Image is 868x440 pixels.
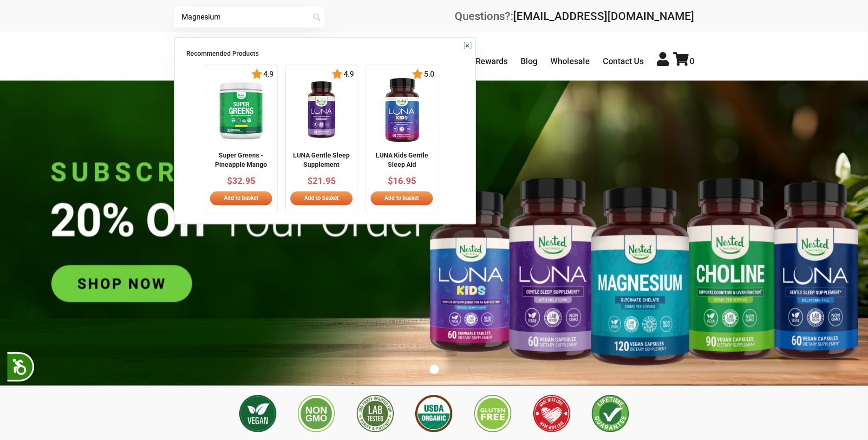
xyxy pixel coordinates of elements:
[474,395,511,432] img: Gluten Free
[550,56,590,66] a: Wholesale
[289,151,354,169] p: LUNA Gentle Sleep Supplement
[251,69,262,80] img: star.svg
[262,70,274,79] span: 4.9
[227,176,255,186] span: $32.95
[210,191,272,205] a: Add to basket
[673,56,694,66] a: 0
[388,176,416,186] span: $16.95
[533,395,570,432] img: Made with Love
[370,151,434,169] p: LUNA Kids Gentle Sleep Aid
[448,134,457,143] button: Next
[423,70,434,79] span: 5.0
[174,7,325,27] input: Try "Sleeping"
[412,69,423,80] img: star.svg
[513,10,694,23] a: [EMAIL_ADDRESS][DOMAIN_NAME]
[415,395,452,432] img: USDA Organic
[184,134,193,143] button: Previous
[307,176,336,186] span: $21.95
[447,56,508,66] a: Nested Rewards
[296,78,346,143] img: NN_LUNA_US_60_front_1_x140.png
[298,395,335,432] img: Non GMO
[290,191,352,205] a: Add to basket
[357,395,394,432] img: 3rd Party Lab Tested
[332,69,343,80] img: star.svg
[464,42,471,49] a: ×
[370,78,435,143] img: 1_edfe67ed-9f0f-4eb3-a1ff-0a9febdc2b11_x140.png
[186,50,259,57] span: Recommended Products
[430,365,439,374] button: 1 of 1
[209,151,274,169] p: Super Greens - Pineapple Mango
[603,56,644,66] a: Contact Us
[592,395,629,432] img: Lifetime Guarantee
[213,78,269,143] img: imgpsh_fullsize_anim_-_2025-02-26T222351.371_x140.png
[455,11,694,22] div: Questions?:
[371,191,433,205] a: Add to basket
[239,395,276,432] img: Vegan
[343,70,354,79] span: 4.9
[690,56,694,66] span: 0
[521,56,537,66] a: Blog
